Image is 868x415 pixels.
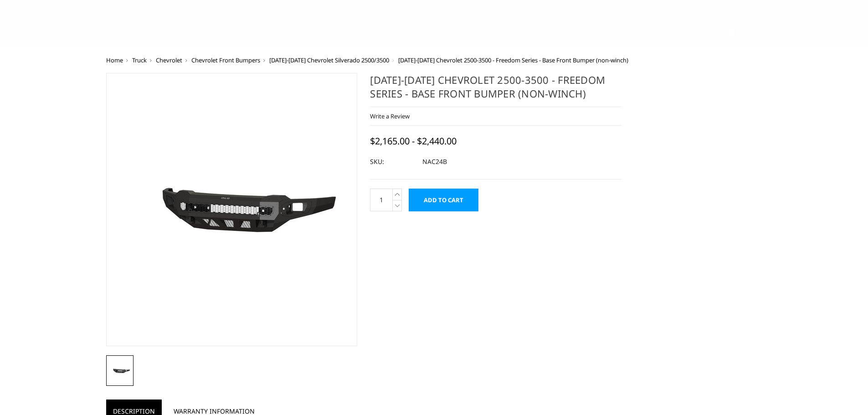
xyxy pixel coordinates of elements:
[109,366,131,376] img: 2024-2025 Chevrolet 2500-3500 - Freedom Series - Base Front Bumper (non-winch)
[370,135,457,147] span: $2,165.00 - $2,440.00
[554,30,572,47] a: News
[118,156,345,263] img: 2024-2025 Chevrolet 2500-3500 - Freedom Series - Base Front Bumper (non-winch)
[485,5,515,14] a: More Info
[678,28,708,36] span: Account
[711,20,734,45] a: Cart 1
[132,56,147,64] a: Truck
[728,29,734,36] span: 1
[398,56,628,64] span: [DATE]-[DATE] Chevrolet 2500-3500 - Freedom Series - Base Front Bumper (non-winch)
[191,56,260,64] a: Chevrolet Front Bumpers
[334,30,370,47] a: shop all
[269,56,389,64] a: [DATE]-[DATE] Chevrolet Silverado 2500/3500
[370,154,416,170] dt: SKU:
[156,56,182,64] a: Chevrolet
[409,189,478,211] input: Add to Cart
[678,20,708,45] a: Account
[496,30,535,47] a: SEMA Show
[296,30,315,47] a: Home
[389,30,425,47] a: Support
[370,73,621,107] h1: [DATE]-[DATE] Chevrolet 2500-3500 - Freedom Series - Base Front Bumper (non-winch)
[443,30,478,47] a: Dealers
[711,28,726,36] span: Cart
[370,112,410,120] a: Write a Review
[106,23,204,42] img: BODYGUARD BUMPERS
[106,56,123,64] a: Home
[106,73,358,346] a: 2024-2025 Chevrolet 2500-3500 - Freedom Series - Base Front Bumper (non-winch)
[422,154,447,170] dd: NAC24B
